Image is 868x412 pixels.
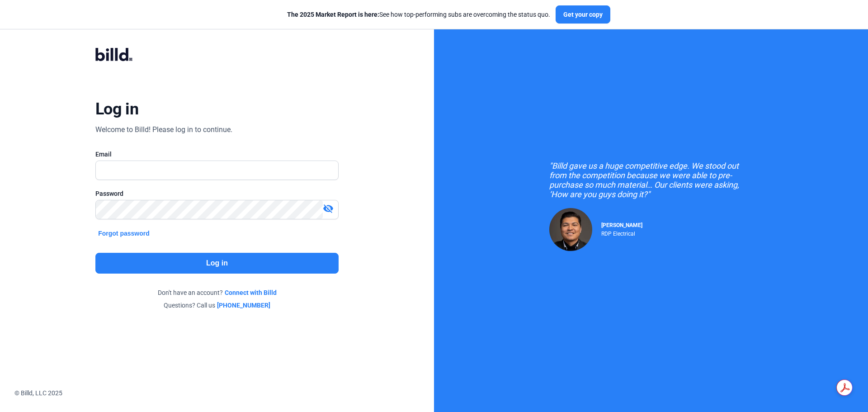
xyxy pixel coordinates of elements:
button: Forgot password [95,228,152,238]
div: Log in [95,99,138,119]
div: Don't have an account? [95,288,339,297]
a: Connect with Billd [225,288,277,297]
div: See how top-performing subs are overcoming the status quo. [287,10,550,19]
button: Get your copy [556,5,610,24]
div: RDP Electrical [601,228,642,237]
button: Log in [95,253,339,274]
span: The 2025 Market Report is here: [287,11,379,18]
div: Email [95,150,339,159]
mat-icon: visibility_off [323,203,334,214]
span: [PERSON_NAME] [601,222,642,228]
div: "Billd gave us a huge competitive edge. We stood out from the competition because we were able to... [549,161,753,199]
div: Password [95,189,339,198]
img: Raul Pacheco [549,208,592,251]
div: Questions? Call us [95,301,339,310]
a: [PHONE_NUMBER] [217,301,270,310]
div: Welcome to Billd! Please log in to continue. [95,124,232,135]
